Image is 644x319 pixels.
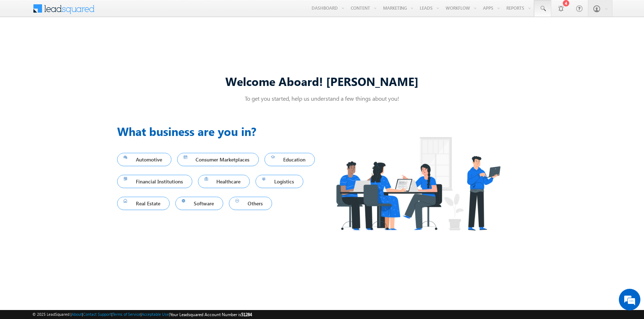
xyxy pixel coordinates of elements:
[235,199,266,208] span: Others
[124,177,186,186] span: Financial Institutions
[170,312,252,317] span: Your Leadsquared Account Number is
[271,155,308,164] span: Education
[124,155,165,164] span: Automotive
[117,123,322,140] h3: What business are you in?
[241,312,252,317] span: 51284
[322,123,514,245] img: Industry.png
[182,199,217,208] span: Software
[124,199,163,208] span: Real Estate
[204,177,244,186] span: Healthcare
[32,311,252,318] span: © 2025 LeadSquared | | | | |
[117,73,527,89] div: Welcome Aboard! [PERSON_NAME]
[112,312,141,316] a: Terms of Service
[83,312,111,316] a: Contact Support
[142,312,169,316] a: Acceptable Use
[184,155,253,164] span: Consumer Marketplaces
[262,177,297,186] span: Logistics
[72,312,82,316] a: About
[117,95,527,102] p: To get you started, help us understand a few things about you!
